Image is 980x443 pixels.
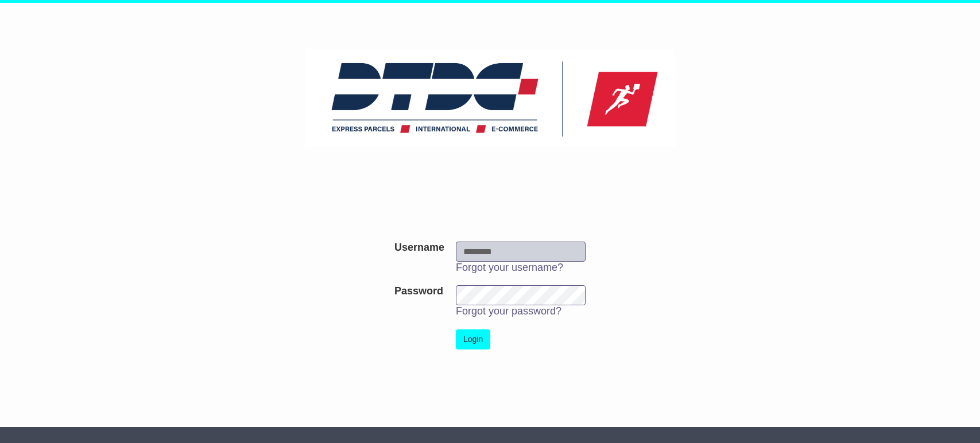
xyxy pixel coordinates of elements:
[394,242,444,254] label: Username
[305,49,675,147] img: DTDC Australia
[456,262,563,273] a: Forgot your username?
[394,285,443,298] label: Password
[456,329,490,349] button: Login
[456,305,561,317] a: Forgot your password?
